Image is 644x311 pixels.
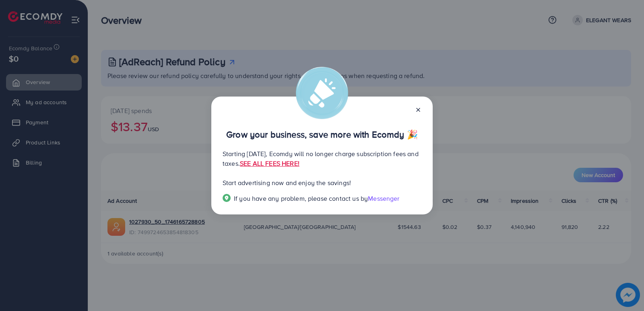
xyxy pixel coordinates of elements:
img: alert [296,67,348,119]
a: SEE ALL FEES HERE! [240,159,299,168]
span: Messenger [368,194,399,203]
p: Grow your business, save more with Ecomdy 🎉 [223,130,421,139]
p: Start advertising now and enjoy the savings! [223,178,421,187]
span: If you have any problem, please contact us by [234,194,368,203]
p: Starting [DATE], Ecomdy will no longer charge subscription fees and taxes. [223,149,421,168]
img: Popup guide [223,194,231,202]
